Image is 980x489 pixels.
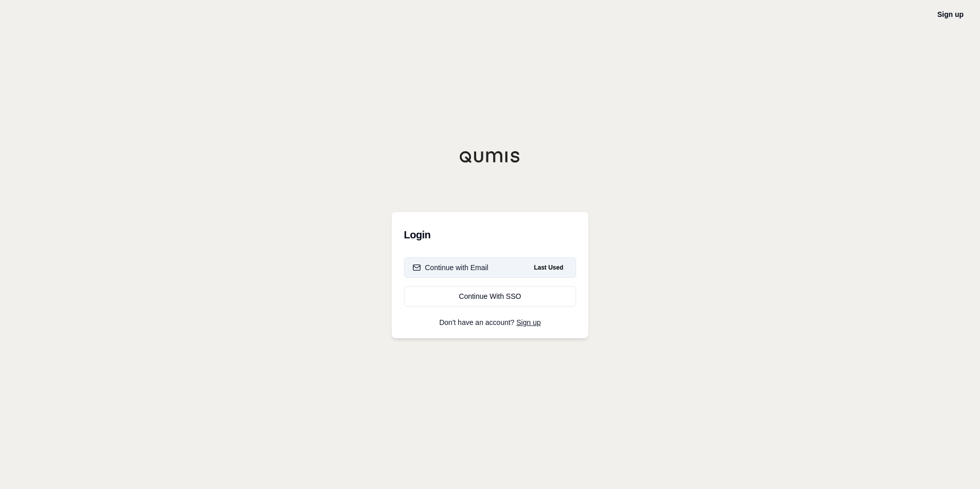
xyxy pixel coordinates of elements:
[404,319,576,326] p: Don't have an account?
[530,261,567,274] span: Last Used
[517,318,541,327] a: Sign up
[413,262,488,273] div: Continue with Email
[404,257,576,278] button: Continue with EmailLast Used
[404,225,576,245] h3: Login
[413,291,567,301] div: Continue With SSO
[404,286,576,307] a: Continue With SSO
[937,10,964,18] a: Sign up
[459,151,521,163] img: Qumis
